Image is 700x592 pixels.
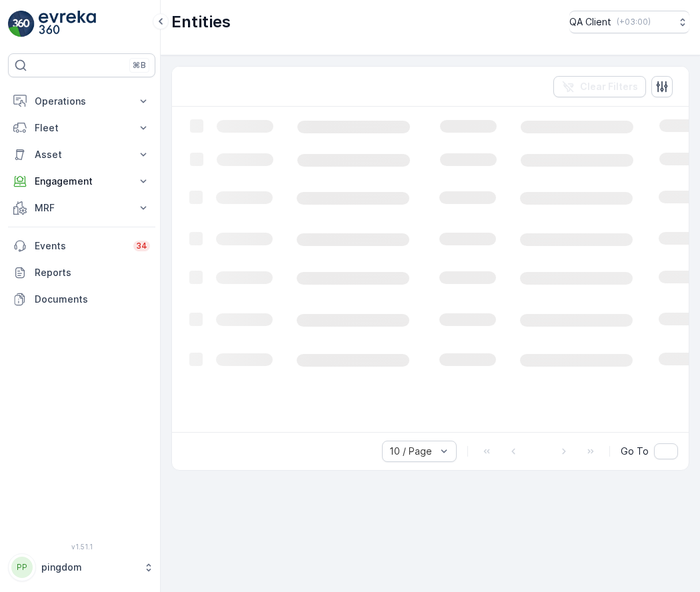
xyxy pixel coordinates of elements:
p: Fleet [35,121,129,135]
span: v 1.51.1 [8,543,155,551]
p: Engagement [35,175,129,188]
p: Entities [171,11,231,33]
button: Engagement [8,168,155,195]
p: Reports [35,266,150,279]
p: Documents [35,293,150,306]
p: Operations [35,95,129,108]
button: Clear Filters [553,76,646,97]
p: Asset [35,148,129,161]
p: pingdom [41,561,137,574]
p: Clear Filters [580,80,638,93]
button: Operations [8,88,155,115]
img: logo_light-DOdMpM7g.png [39,11,96,37]
p: ( +03:00 ) [617,17,651,27]
a: Documents [8,286,155,313]
p: 34 [136,241,147,251]
p: Events [35,239,125,253]
div: PP [11,557,33,578]
button: QA Client(+03:00) [569,11,689,33]
img: logo [8,11,35,37]
button: MRF [8,195,155,221]
p: MRF [35,201,129,215]
button: Asset [8,141,155,168]
button: PPpingdom [8,553,155,581]
button: Fleet [8,115,155,141]
a: Events34 [8,233,155,259]
p: QA Client [569,15,611,29]
span: Go To [621,445,649,458]
a: Reports [8,259,155,286]
p: ⌘B [133,60,146,71]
